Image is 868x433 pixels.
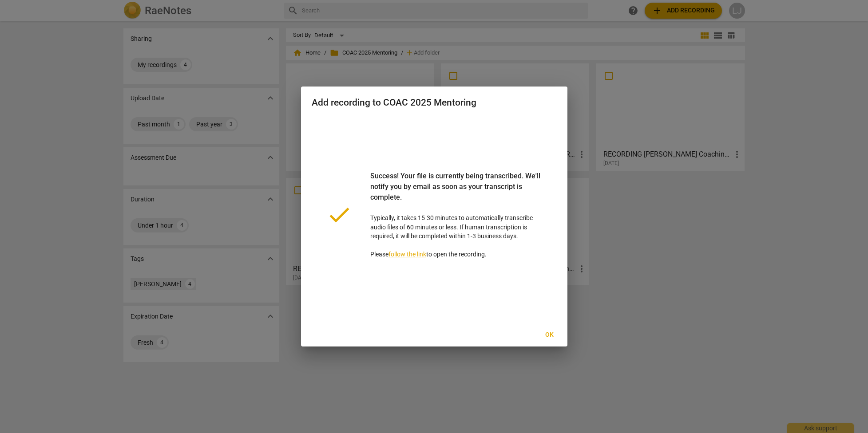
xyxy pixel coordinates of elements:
button: Ok [535,327,564,343]
p: Typically, it takes 15-30 minutes to automatically transcribe audio files of 60 minutes or less. ... [370,171,543,259]
h2: Add recording to COAC 2025 Mentoring [312,97,557,108]
span: done [326,201,353,228]
span: Ok [543,331,557,339]
a: follow the link [388,251,426,258]
div: Success! Your file is currently being transcribed. We'll notify you by email as soon as your tran... [370,171,543,213]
